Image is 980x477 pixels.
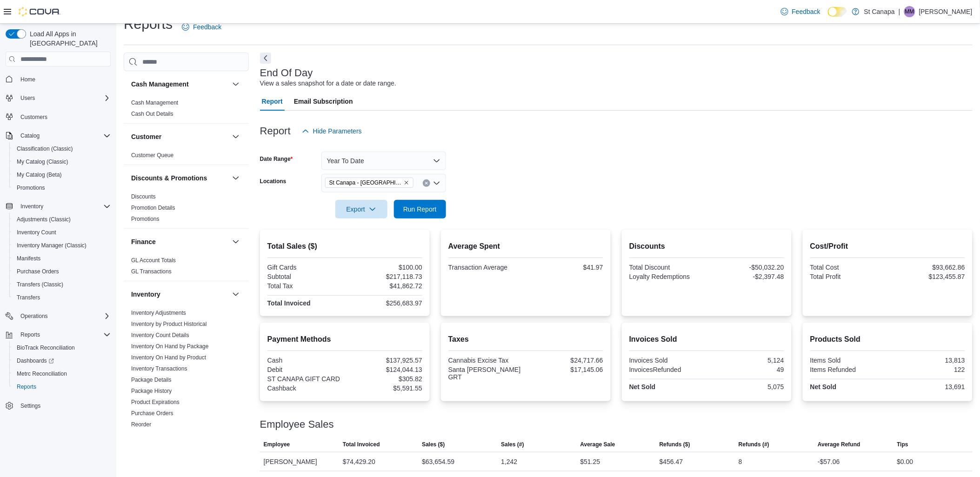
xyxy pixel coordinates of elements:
div: $41.97 [527,264,603,271]
div: View a sales snapshot for a date or date range. [260,79,396,88]
span: MM [905,6,914,17]
button: Year To Date [321,152,446,170]
a: My Catalog (Beta) [13,169,66,180]
a: Package History [131,388,172,394]
div: Cashback [267,384,343,392]
button: Purchase Orders [9,265,114,278]
span: Settings [17,400,111,411]
a: Reports [13,381,40,392]
div: $456.47 [660,456,683,467]
div: Santa [PERSON_NAME] GRT [448,366,524,381]
span: Operations [20,312,48,320]
span: Discounts [131,193,156,200]
label: Locations [260,178,287,185]
button: Inventory Count [9,226,114,239]
a: Settings [17,400,44,411]
span: Inventory On Hand by Product [131,354,206,361]
div: $217,118.73 [347,273,422,280]
span: Manifests [13,253,111,264]
div: Loyalty Redemptions [629,273,705,280]
a: BioTrack Reconciliation [13,342,79,353]
a: GL Transactions [131,268,172,275]
a: Purchase Orders [131,410,173,417]
span: Load All Apps in [GEOGRAPHIC_DATA] [26,29,111,48]
span: St Canapa - Santa Teresa [325,178,413,188]
p: [PERSON_NAME] [919,6,973,17]
span: Inventory Manager (Classic) [13,240,111,251]
div: $0.00 [897,456,913,467]
span: Operations [17,311,111,322]
button: Manifests [9,252,114,265]
p: | [899,6,900,17]
span: Transfers [13,292,111,303]
span: Transfers (Classic) [17,281,63,288]
button: Inventory [17,201,47,212]
a: Product Expirations [131,399,180,405]
span: Hide Parameters [313,126,362,136]
a: Feedback [178,18,225,36]
span: Promotions [13,182,111,193]
button: Transfers [9,291,114,304]
a: Promotions [13,182,49,193]
span: Inventory Transactions [131,365,187,372]
a: Dashboards [9,354,114,367]
button: Transfers (Classic) [9,278,114,291]
span: Transfers (Classic) [13,279,111,290]
button: Operations [2,310,114,323]
button: Inventory [2,200,114,213]
span: Total Invoiced [343,441,380,448]
span: Transfers [17,294,40,301]
div: $305.82 [347,375,422,383]
button: Users [17,93,39,104]
div: 8 [739,456,742,467]
div: $5,591.55 [347,384,422,392]
span: Tips [897,441,908,448]
span: My Catalog (Beta) [17,171,62,179]
strong: Net Sold [629,383,656,391]
a: Inventory Count [13,227,60,238]
h2: Average Spent [448,241,603,252]
span: Manifests [17,255,40,262]
button: Discounts & Promotions [230,172,241,184]
div: 122 [889,366,965,373]
button: Reports [17,329,44,340]
button: Open list of options [433,179,440,187]
span: Reports [20,331,40,338]
span: Average Sale [580,441,615,448]
h3: Employee Sales [260,419,334,430]
span: Promotion Details [131,204,175,212]
h3: Cash Management [131,79,189,89]
span: Metrc Reconciliation [13,368,111,379]
p: St Canapa [864,6,895,17]
div: 49 [708,366,784,373]
h2: Invoices Sold [629,334,784,345]
span: Dashboards [13,355,111,366]
span: Users [17,93,111,104]
span: Employee [264,441,290,448]
nav: Complex example [6,68,111,437]
div: Debit [267,366,343,373]
div: Total Profit [810,273,886,280]
div: Invoices Sold [629,357,705,364]
span: Inventory [20,203,43,210]
span: Catalog [17,130,111,141]
span: Email Subscription [294,92,353,111]
a: Reorder [131,421,151,428]
button: Discounts & Promotions [131,173,228,183]
div: Items Sold [810,357,886,364]
a: Inventory Manager (Classic) [13,240,90,251]
span: Dashboards [17,357,54,364]
span: Catalog [20,132,40,139]
span: Inventory Count [17,229,56,236]
div: Inventory [124,307,249,445]
a: Cash Out Details [131,111,173,117]
div: -$50,032.20 [708,264,784,271]
a: My Catalog (Classic) [13,156,72,167]
img: Cova [19,7,60,16]
div: Discounts & Promotions [124,191,249,228]
div: Gift Cards [267,264,343,271]
div: $93,662.86 [889,264,965,271]
span: Inventory Count [13,227,111,238]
